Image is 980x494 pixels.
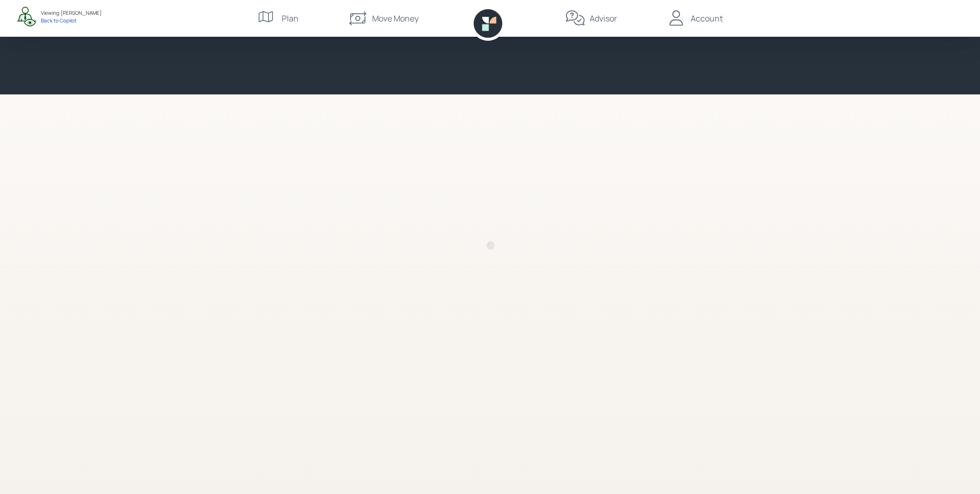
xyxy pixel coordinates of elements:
div: Back to Copilot [41,17,102,24]
div: Advisor [590,12,617,24]
div: Account [691,12,723,24]
div: Plan [282,12,299,24]
img: Retirable loading [478,233,502,257]
div: Move Money [372,12,419,24]
div: Viewing: [PERSON_NAME] [41,9,102,17]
